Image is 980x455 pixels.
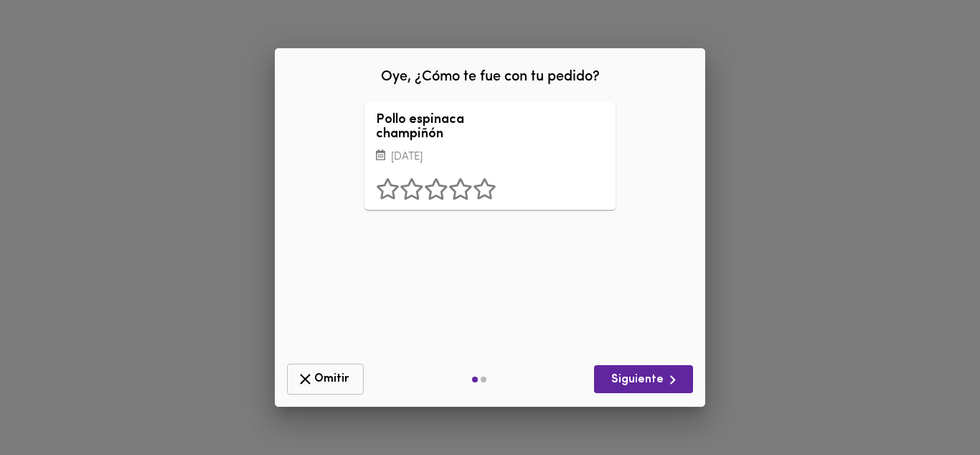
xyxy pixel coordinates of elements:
span: Oye, ¿Cómo te fue con tu pedido? [381,70,600,84]
button: Siguiente [594,365,693,393]
p: [DATE] [376,150,496,166]
span: Siguiente [606,371,682,389]
span: Omitir [296,370,354,388]
h3: Pollo espinaca champiñón [376,114,496,142]
div: Pollo espinaca champiñón [508,102,616,210]
iframe: Messagebird Livechat Widget [897,372,966,441]
button: Omitir [287,364,364,395]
